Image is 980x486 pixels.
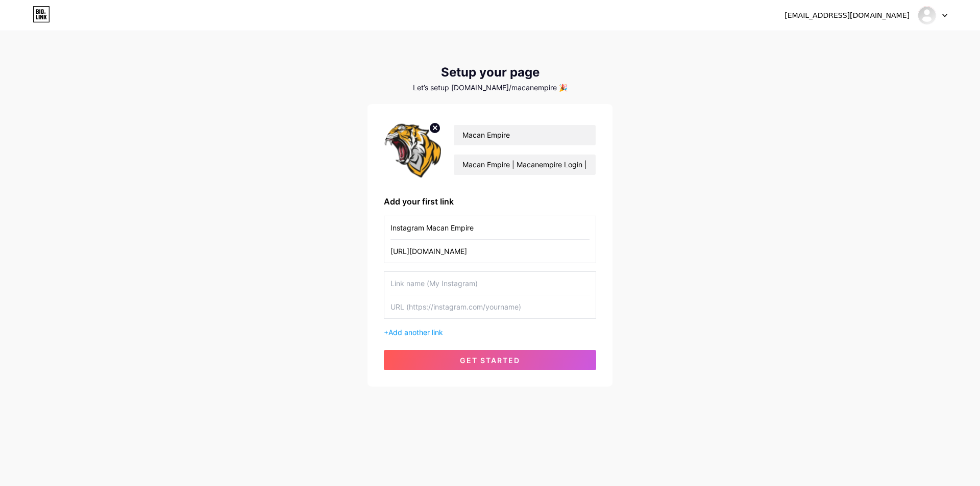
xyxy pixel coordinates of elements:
img: profile pic [384,120,441,179]
div: Let’s setup [DOMAIN_NAME]/macanempire 🎉 [367,84,612,92]
input: Link name (My Instagram) [390,272,590,295]
div: Setup your page [367,65,612,80]
button: get started [384,350,596,370]
span: get started [460,356,520,365]
input: Your name [454,125,596,145]
input: bio [454,155,596,175]
input: URL (https://instagram.com/yourname) [390,240,590,263]
input: Link name (My Instagram) [390,216,590,239]
img: macanempire [917,6,937,25]
div: + [384,327,596,338]
div: Add your first link [384,195,596,208]
div: [EMAIL_ADDRESS][DOMAIN_NAME] [785,10,910,21]
span: Add another link [388,328,443,337]
input: URL (https://instagram.com/yourname) [390,295,590,318]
